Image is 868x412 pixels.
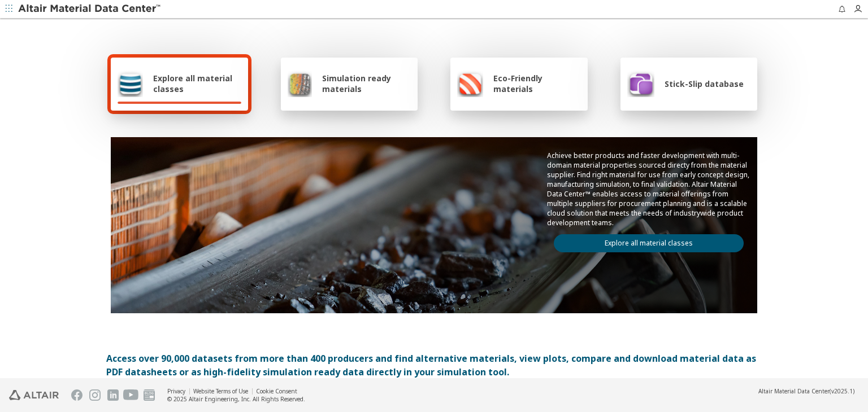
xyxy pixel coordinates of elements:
[118,70,143,97] img: Explore all material classes
[554,234,744,252] a: Explore all material classes
[167,387,185,395] a: Privacy
[627,70,654,97] img: Stick-Slip database
[9,390,59,400] img: Altair Engineering
[493,73,580,94] span: Eco-Friendly materials
[288,70,312,97] img: Simulation ready materials
[167,395,305,403] div: © 2025 Altair Engineering, Inc. All Rights Reserved.
[256,387,297,395] a: Cookie Consent
[322,73,411,94] span: Simulation ready materials
[758,387,854,395] div: (v2025.1)
[153,73,241,94] span: Explore all material classes
[193,387,248,395] a: Website Terms of Use
[665,78,744,89] span: Stick-Slip database
[547,151,750,227] p: Achieve better products and faster development with multi-domain material properties sourced dire...
[457,70,483,97] img: Eco-Friendly materials
[758,387,830,395] span: Altair Material Data Center
[18,3,162,15] img: Altair Material Data Center
[106,352,762,379] div: Access over 90,000 datasets from more than 400 producers and find alternative materials, view plo...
